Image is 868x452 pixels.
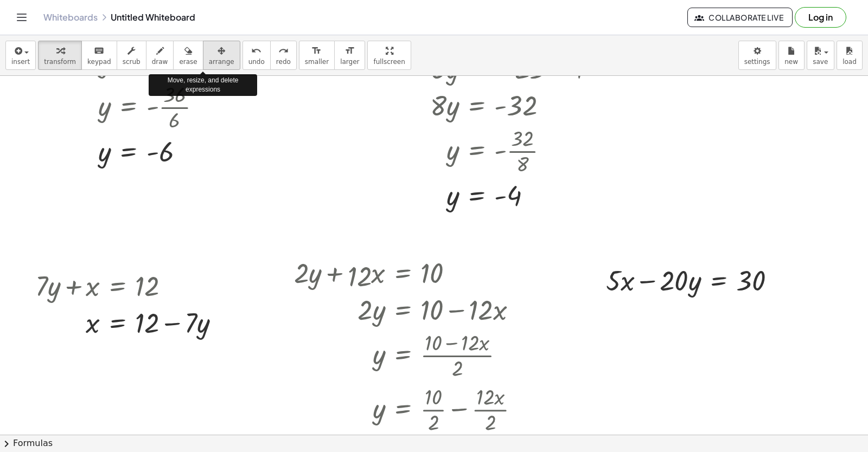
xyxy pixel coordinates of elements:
[813,58,828,66] span: save
[44,58,76,66] span: transform
[340,58,359,66] span: larger
[837,41,863,70] button: load
[81,41,117,70] button: keyboardkeypad
[311,44,322,57] i: format_size
[242,41,271,70] button: undoundo
[778,41,805,70] button: new
[251,44,261,57] i: undo
[11,58,30,66] span: insert
[278,44,289,57] i: redo
[807,41,834,70] button: save
[179,58,197,66] span: erase
[843,58,857,66] span: load
[305,58,329,66] span: smaller
[87,58,111,66] span: keypad
[123,58,141,66] span: scrub
[117,41,146,70] button: scrub
[276,58,291,66] span: redo
[152,58,168,66] span: draw
[270,41,297,70] button: redoredo
[5,41,36,70] button: insert
[373,58,405,66] span: fullscreen
[149,74,257,96] div: Move, resize, and delete expressions
[334,41,365,70] button: format_sizelarger
[43,12,98,23] a: Whiteboards
[299,41,335,70] button: format_sizesmaller
[209,58,234,66] span: arrange
[146,41,174,70] button: draw
[738,41,776,70] button: settings
[744,58,770,66] span: settings
[38,41,82,70] button: transform
[367,41,411,70] button: fullscreen
[248,58,265,66] span: undo
[697,12,783,22] span: Collaborate Live
[203,41,240,70] button: arrange
[173,41,203,70] button: erase
[687,8,793,27] button: Collaborate Live
[13,9,30,26] button: Toggle navigation
[344,44,355,57] i: format_size
[94,44,104,57] i: keyboard
[784,58,798,66] span: new
[795,7,846,28] button: Log in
